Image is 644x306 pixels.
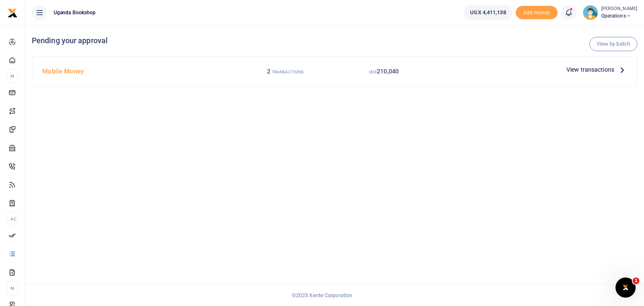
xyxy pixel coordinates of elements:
[272,70,304,74] small: TRANSACTIONS
[369,70,377,74] small: UGX
[50,9,99,16] span: Uganda bookshop
[583,5,598,20] img: profile-user
[615,277,636,298] iframe: Intercom live chat
[470,8,506,17] span: UGX 4,411,138
[8,9,18,16] a: logo-small logo-large logo-large
[516,9,558,15] a: Add money
[566,65,614,74] span: View transactions
[7,212,18,226] li: Ac
[7,69,18,83] li: M
[267,68,270,75] span: 2
[601,5,637,13] small: [PERSON_NAME]
[601,12,637,20] span: Operations
[589,37,637,51] a: View by batch
[516,6,558,20] span: Add money
[7,281,18,295] li: M
[633,277,639,284] span: 1
[42,67,233,76] h4: Mobile Money
[464,5,512,20] a: UGX 4,411,138
[32,36,637,45] h4: Pending your approval
[460,5,515,20] li: Wallet ballance
[516,6,558,20] li: Toup your wallet
[583,5,637,20] a: profile-user [PERSON_NAME] Operations
[377,68,399,75] span: 210,040
[8,8,18,18] img: logo-small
